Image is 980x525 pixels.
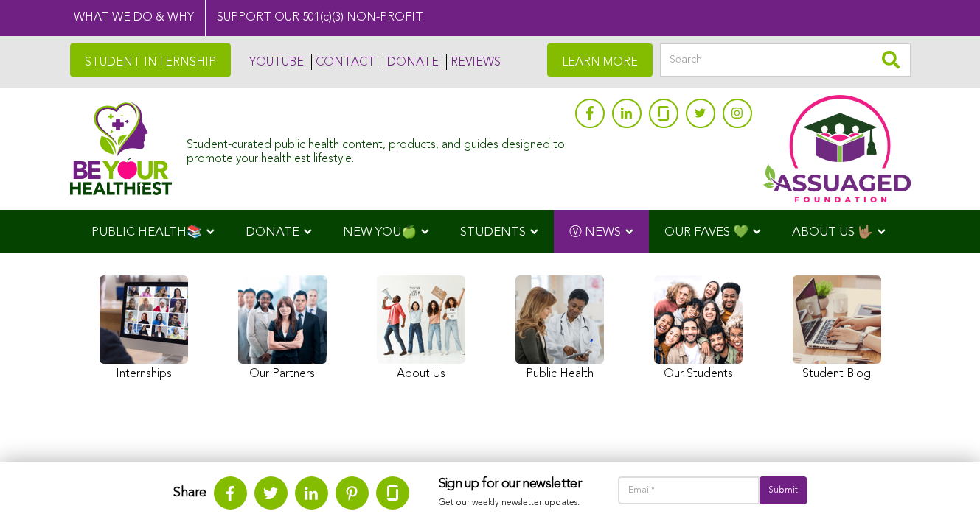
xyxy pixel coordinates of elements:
[664,226,748,239] span: OUR FAVES 💚
[187,131,567,166] div: Student-curated public health content, products, and guides designed to promote your healthiest l...
[760,476,807,504] input: Submit
[460,226,526,239] span: STUDENTS
[70,102,173,195] img: Assuaged
[547,43,653,77] a: LEARN MORE
[311,54,375,70] a: CONTACT
[906,454,980,525] iframe: Chat Widget
[660,43,911,77] input: Search
[343,226,417,239] span: NEW YOU🍏
[91,226,202,239] span: PUBLIC HEALTH📚
[439,476,588,493] h3: Sign up for our newsletter
[387,485,398,501] img: glassdoor.svg
[792,226,873,239] span: ABOUT US 🤟🏽
[446,54,501,70] a: REVIEWS
[658,106,668,121] img: glassdoor
[246,226,299,239] span: DONATE
[70,43,231,77] a: STUDENT INTERNSHIP
[173,486,206,499] strong: Share
[569,226,621,239] span: Ⓥ NEWS
[618,476,760,504] input: Email*
[246,54,304,70] a: YOUTUBE
[383,54,439,70] a: DONATE
[70,210,911,253] div: Navigation Menu
[439,496,588,512] p: Get our weekly newsletter updates.
[763,95,911,202] img: Assuaged App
